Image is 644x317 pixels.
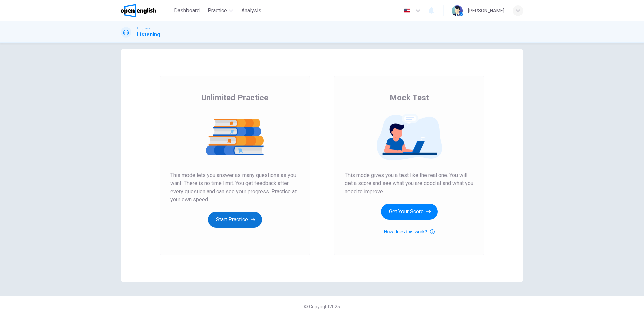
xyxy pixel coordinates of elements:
button: Dashboard [171,5,202,17]
h1: Listening [137,31,160,39]
span: Unlimited Practice [201,92,268,103]
img: OpenEnglish logo [121,4,156,17]
div: [PERSON_NAME] [468,7,504,15]
button: Start Practice [208,212,262,228]
button: Get Your Score [381,204,438,220]
button: Analysis [238,5,264,17]
span: This mode lets you answer as many questions as you want. There is no time limit. You get feedback... [170,171,299,204]
span: Mock Test [390,92,429,103]
span: Practice [208,7,227,15]
span: © Copyright 2025 [304,304,340,309]
span: Linguaskill [137,26,153,31]
img: en [403,8,411,13]
span: Analysis [241,7,261,15]
span: This mode gives you a test like the real one. You will get a score and see what you are good at a... [345,171,474,196]
img: Profile picture [452,5,463,16]
button: How does this work? [384,228,434,236]
a: OpenEnglish logo [121,4,171,17]
span: Dashboard [174,7,200,15]
button: Practice [205,5,236,17]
